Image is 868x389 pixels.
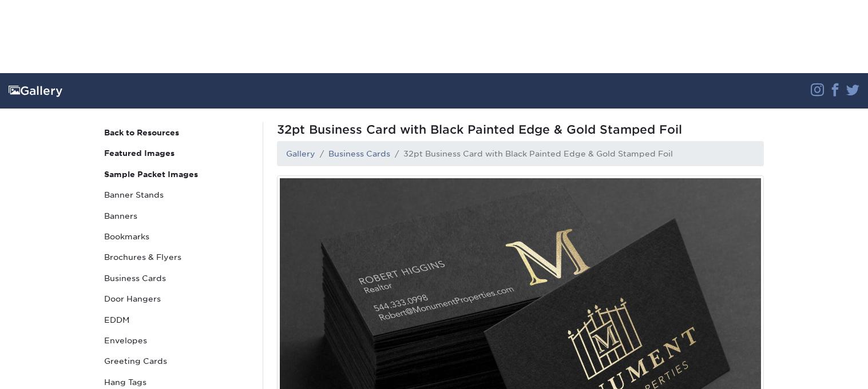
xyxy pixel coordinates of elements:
[100,143,254,163] a: Featured Images
[100,185,254,205] a: Banner Stands
[100,226,254,247] a: Bookmarks
[286,149,315,158] a: Gallery
[100,288,254,309] a: Door Hangers
[100,206,254,226] a: Banners
[328,149,390,158] a: Business Cards
[104,149,175,158] strong: Featured Images
[100,330,254,351] a: Envelopes
[100,268,254,288] a: Business Cards
[100,164,254,185] a: Sample Packet Images
[390,148,673,159] li: 32pt Business Card with Black Painted Edge & Gold Stamped Foil
[104,170,198,179] strong: Sample Packet Images
[100,310,254,330] a: EDDM
[100,122,254,143] a: Back to Resources
[277,122,764,137] span: 32pt Business Card with Black Painted Edge & Gold Stamped Foil
[100,247,254,267] a: Brochures & Flyers
[100,351,254,371] a: Greeting Cards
